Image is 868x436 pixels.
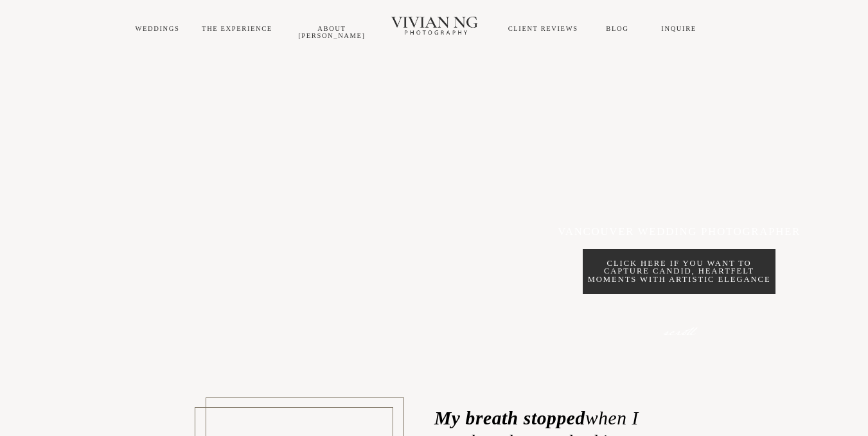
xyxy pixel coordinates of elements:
[135,25,179,32] a: WEDDINGS
[606,25,628,32] a: Blog
[434,408,585,428] strong: My breath stopped
[583,249,775,294] a: click here if you want to capture candid, heartfelt moments with artistic elegance
[298,25,365,39] a: About [PERSON_NAME]
[583,259,775,284] p: click here if you want to capture candid, heartfelt moments with artistic elegance
[508,25,578,32] a: CLIENT REVIEWS
[661,25,696,32] a: INQUIRE
[558,225,801,238] span: VANCOUVER WEDDING PHOTOGRAPHER
[202,25,272,32] a: THE EXPERIENCE
[664,322,695,344] span: scroll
